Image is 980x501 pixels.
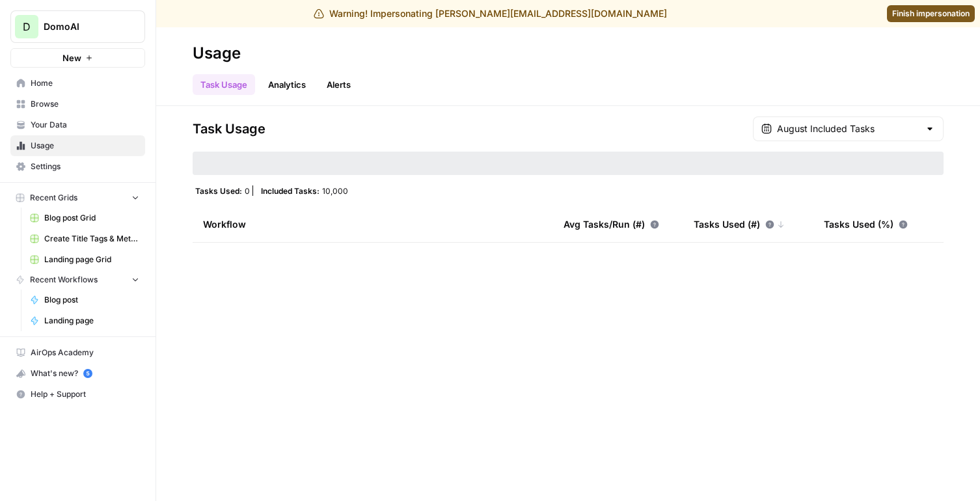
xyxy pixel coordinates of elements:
[10,115,145,135] a: Your Data
[11,364,144,383] div: What's new?
[260,74,314,95] a: Analytics
[44,294,139,306] span: Blog post
[887,5,975,22] a: Finish impersonation
[245,185,250,196] span: 0
[193,74,255,95] a: Task Usage
[44,212,139,224] span: Blog post Grid
[777,122,919,135] input: August Included Tasks
[319,74,359,95] button: Alerts
[10,135,145,156] a: Usage
[31,140,139,152] span: Usage
[203,206,543,242] div: Workflow
[10,156,145,177] a: Settings
[44,315,139,327] span: Landing page
[193,120,265,138] span: Task Usage
[824,206,908,242] div: Tasks Used (%)
[10,384,145,405] button: Help + Support
[31,161,139,172] span: Settings
[10,270,145,290] button: Recent Workflows
[195,185,242,196] span: Tasks Used:
[24,228,145,249] a: Create Title Tags & Meta Descriptions for Page
[564,206,659,242] div: Avg Tasks/Run (#)
[10,363,145,384] button: What's new? 5
[62,51,81,64] span: New
[31,119,139,131] span: Your Data
[314,7,667,20] div: Warning! Impersonating [PERSON_NAME][EMAIL_ADDRESS][DOMAIN_NAME]
[23,19,31,34] span: D
[24,290,145,310] a: Blog post
[10,10,145,43] button: Workspace: DomoAI
[10,73,145,94] a: Home
[24,310,145,331] a: Landing page
[892,8,970,20] span: Finish impersonation
[31,388,139,400] span: Help + Support
[322,185,348,196] span: 10,000
[44,20,122,33] span: DomoAI
[83,369,92,378] a: 5
[10,48,145,68] button: New
[30,274,98,286] span: Recent Workflows
[10,94,145,115] a: Browse
[10,342,145,363] a: AirOps Academy
[31,347,139,359] span: AirOps Academy
[24,208,145,228] a: Blog post Grid
[44,233,139,245] span: Create Title Tags & Meta Descriptions for Page
[86,370,89,377] text: 5
[31,98,139,110] span: Browse
[261,185,320,196] span: Included Tasks:
[30,192,77,204] span: Recent Grids
[193,43,241,64] div: Usage
[10,188,145,208] button: Recent Grids
[24,249,145,270] a: Landing page Grid
[31,77,139,89] span: Home
[694,206,785,242] div: Tasks Used (#)
[44,254,139,265] span: Landing page Grid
